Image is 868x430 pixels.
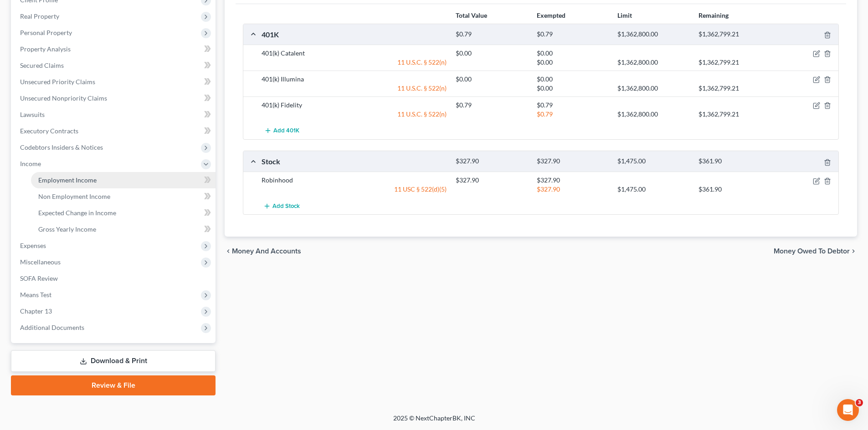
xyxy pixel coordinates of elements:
[20,61,64,69] span: Secured Claims
[532,49,613,58] div: $0.00
[532,157,613,166] div: $327.90
[451,101,532,110] div: $0.79
[694,185,775,194] div: $361.90
[532,58,613,67] div: $0.00
[20,242,46,249] span: Expenses
[13,57,216,74] a: Secured Claims
[38,176,97,184] span: Employment Income
[257,185,451,194] div: 11 USC § 522(d)(5)
[262,122,302,139] button: Add 401K
[20,324,84,331] span: Additional Documents
[451,30,532,39] div: $0.79
[13,123,216,139] a: Executory Contracts
[272,202,300,210] span: Add Stock
[257,75,451,84] div: 401(k) Illumina
[273,127,299,135] span: Add 401K
[225,248,301,255] button: chevron_left Money and Accounts
[699,11,729,19] strong: Remaining
[11,350,216,372] a: Download & Print
[20,160,41,167] span: Income
[257,58,451,67] div: 11 U.S.C. § 522(n)
[532,185,613,194] div: $327.90
[451,49,532,58] div: $0.00
[850,248,857,255] i: chevron_right
[20,307,52,315] span: Chapter 13
[20,29,72,36] span: Personal Property
[451,75,532,84] div: $0.00
[613,84,693,93] div: $1,362,800.00
[20,111,45,118] span: Lawsuits
[257,30,451,39] div: 401K
[257,157,451,166] div: Stock
[175,414,694,430] div: 2025 © NextChapterBK, INC
[225,248,232,255] i: chevron_left
[613,185,693,194] div: $1,475.00
[38,225,96,233] span: Gross Yearly Income
[451,176,532,185] div: $327.90
[613,30,693,39] div: $1,362,800.00
[20,291,51,298] span: Means Test
[532,101,613,110] div: $0.79
[456,11,487,19] strong: Total Value
[694,30,775,39] div: $1,362,799.21
[257,84,451,93] div: 11 U.S.C. § 522(n)
[451,157,532,166] div: $327.90
[31,172,216,188] a: Employment Income
[694,84,775,93] div: $1,362,799.21
[20,12,59,20] span: Real Property
[20,127,78,135] span: Executory Contracts
[31,188,216,205] a: Non Employment Income
[13,270,216,287] a: SOFA Review
[613,110,693,119] div: $1,362,800.00
[20,274,58,282] span: SOFA Review
[532,110,613,119] div: $0.79
[774,248,857,255] button: Money Owed to Debtor chevron_right
[232,248,301,255] span: Money and Accounts
[532,75,613,84] div: $0.00
[856,399,863,406] span: 3
[532,176,613,185] div: $327.90
[613,157,693,166] div: $1,475.00
[257,49,451,58] div: 401(k) Catalent
[11,375,216,395] a: Review & File
[38,192,110,200] span: Non Employment Income
[532,84,613,93] div: $0.00
[13,41,216,57] a: Property Analysis
[20,258,61,266] span: Miscellaneous
[774,248,850,255] span: Money Owed to Debtor
[694,58,775,67] div: $1,362,799.21
[13,106,216,123] a: Lawsuits
[694,157,775,166] div: $361.90
[20,143,103,151] span: Codebtors Insiders & Notices
[262,197,302,214] button: Add Stock
[38,209,116,217] span: Expected Change in Income
[617,11,632,19] strong: Limit
[537,11,565,19] strong: Exempted
[31,205,216,221] a: Expected Change in Income
[31,221,216,238] a: Gross Yearly Income
[20,45,71,53] span: Property Analysis
[613,58,693,67] div: $1,362,800.00
[20,94,107,102] span: Unsecured Nonpriority Claims
[20,78,95,86] span: Unsecured Priority Claims
[532,30,613,39] div: $0.79
[694,110,775,119] div: $1,362,799.21
[257,101,451,110] div: 401(k) Fidelity
[13,90,216,106] a: Unsecured Nonpriority Claims
[13,74,216,90] a: Unsecured Priority Claims
[257,110,451,119] div: 11 U.S.C. § 522(n)
[257,176,451,185] div: Robinhood
[837,399,859,421] iframe: Intercom live chat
